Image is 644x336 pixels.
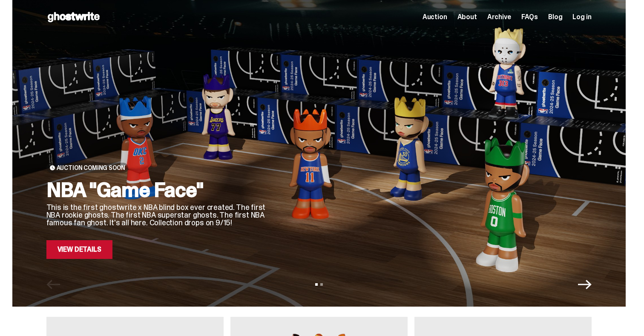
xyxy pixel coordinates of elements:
[57,164,125,171] span: Auction Coming Soon
[423,14,447,20] a: Auction
[320,283,323,286] button: View slide 2
[521,14,538,20] a: FAQs
[578,278,592,291] button: Next
[572,14,591,20] a: Log in
[548,14,562,20] a: Blog
[46,204,268,227] p: This is the first ghostwrite x NBA blind box ever created. The first NBA rookie ghosts. The first...
[457,14,477,20] a: About
[46,240,112,259] a: View Details
[46,180,268,200] h2: NBA "Game Face"
[315,283,318,286] button: View slide 1
[487,14,511,20] a: Archive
